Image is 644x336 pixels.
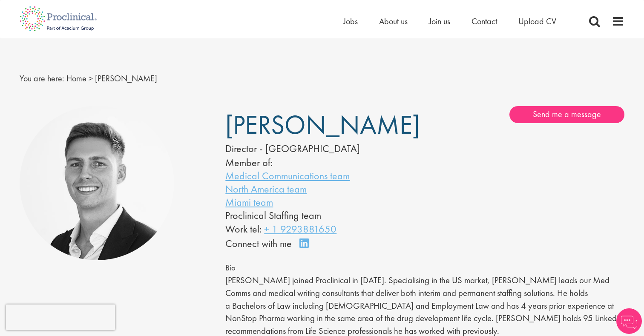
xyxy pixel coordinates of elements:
[66,73,86,84] a: breadcrumb link
[429,16,450,27] a: Join us
[225,195,273,209] a: Miami team
[225,182,307,195] a: North America team
[264,222,336,235] a: + 1 9293881650
[89,73,93,84] span: >
[471,16,497,27] a: Contact
[225,108,420,142] span: [PERSON_NAME]
[616,308,642,334] img: Chatbot
[20,73,64,84] span: You are here:
[225,209,399,222] li: Proclinical Staffing team
[379,16,408,27] a: About us
[518,16,556,27] a: Upload CV
[225,156,273,169] label: Member of:
[225,141,399,156] div: Director - [GEOGRAPHIC_DATA]
[225,263,236,273] span: Bio
[509,106,624,123] a: Send me a message
[6,304,115,330] iframe: reCAPTCHA
[225,169,350,182] a: Medical Communications team
[225,222,262,235] span: Work tel:
[20,106,174,261] img: George Watson
[343,16,358,27] a: Jobs
[95,73,157,84] span: [PERSON_NAME]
